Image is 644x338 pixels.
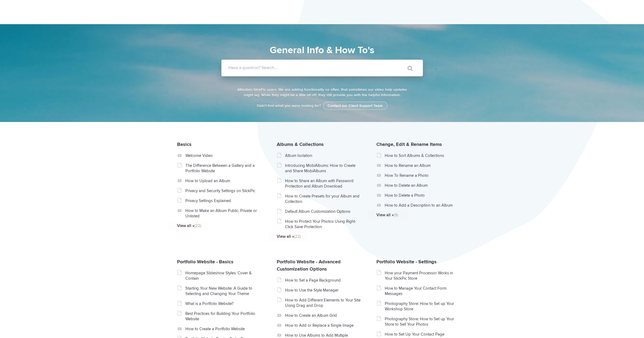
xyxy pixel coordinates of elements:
a: How to Share an Album with Password Protection and Album Download [285,178,361,189]
a: How to Set Up Your Contact Page [385,332,461,337]
a: Homepage Slideshow Styles: Cover & Contain [185,270,261,281]
a: How to Add Different Elements to Your Site Using Drag and Drop [285,297,361,308]
a: Welcome Video [185,153,261,158]
a: View all »(22) [277,234,353,239]
p: Didn't find what you were looking for? [236,103,408,109]
a: Portfolio Website - Settings [376,259,437,265]
a: Starting Your New Website: A Guide to Selecting and Changing Your Theme [185,286,261,296]
a: How to Create an Album Grid [285,313,361,318]
a: How to Manage Your Contact Form Messages [385,286,461,296]
a: Default Album Customization Options [285,209,361,214]
a: View all »(9) [376,212,452,218]
a: Albums & Collections [277,141,324,147]
a: How to Delete an Album [385,183,461,188]
a: Album Isolation [285,153,361,158]
a: How to Upload an Album [185,178,261,184]
a: Basics [177,141,192,147]
a: View all »(22) [177,223,253,228]
a: Portfolio Website - Advanced Customization Options [277,259,341,272]
a: How to Delete a Photo [385,193,461,198]
a: Introducing MobiAlbums: How to Create and Share MobiAlbums [285,163,361,174]
input:  [396,62,419,75]
a: How to Make an Album Public, Private or Unlisted [185,208,261,219]
a: How to Rename an Album [385,163,461,168]
label: Have a question? Search... [228,65,430,70]
a: How to Set a Page Background [285,278,361,283]
h1: General Info & How To's [197,43,447,57]
a: Change, Edit & Rename Items [376,141,442,147]
a: How to Add a Description to an Album [385,203,461,208]
a: Best Practices for Building Your Portfolio Website [185,311,261,322]
p: Attention SlickPic users. We are adding functionality so often, that sometimes our video help upd... [236,87,408,98]
a: Privacy and Security Settings on SlickPic [185,188,261,193]
a: What is a Portfolio Website? [185,301,261,306]
a: Photography Store: How to Set up Your Workshop Store [385,301,461,312]
a: How your Payment Processor Works in Your SlickPic Store [385,270,461,281]
a: How to Use the Style Manager [285,287,361,293]
a: The Difference Between a Gallery and a Portfolio Website [185,163,261,174]
a: Portfolio Website - Basics [177,259,233,265]
a: How to Add or Replace a Single Image [285,323,361,328]
a: Contact our Client Support Team [323,102,387,110]
a: How To Rename a Photo [385,173,461,178]
a: How to Sort Albums & Collections [385,153,461,158]
a: How to Create Presets for your Album and Collection [285,193,361,204]
a: How to Create a Portfolio Website [185,326,261,332]
a: Privacy Settings Explained [185,198,261,203]
a: How to Protect Your Photos Using Right-Click Save Protection [285,219,361,229]
a: Photography Store: How to Set up Your Store to Sell Your Photos [385,316,461,327]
